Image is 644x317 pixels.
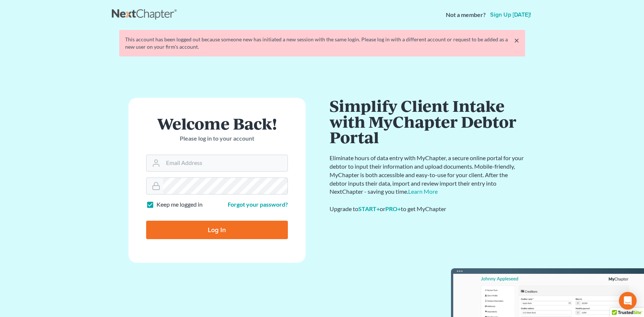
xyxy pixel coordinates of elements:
[514,36,519,45] a: ×
[146,221,288,239] input: Log In
[125,36,519,51] div: This account has been logged out because someone new has initiated a new session with the same lo...
[146,134,288,143] p: Please log in to your account
[446,11,486,19] strong: Not a member?
[330,205,525,213] div: Upgrade to or to get MyChapter
[619,292,637,310] div: Open Intercom Messenger
[146,116,288,131] h1: Welcome Back!
[489,12,533,18] a: Sign up [DATE]!
[408,188,438,195] a: Learn More
[228,201,288,208] a: Forgot your password?
[358,205,380,212] a: START+
[330,154,525,196] p: Eliminate hours of data entry with MyChapter, a secure online portal for your debtor to input the...
[156,200,203,209] label: Keep me logged in
[385,205,401,212] a: PRO+
[330,98,525,145] h1: Simplify Client Intake with MyChapter Debtor Portal
[163,155,287,171] input: Email Address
